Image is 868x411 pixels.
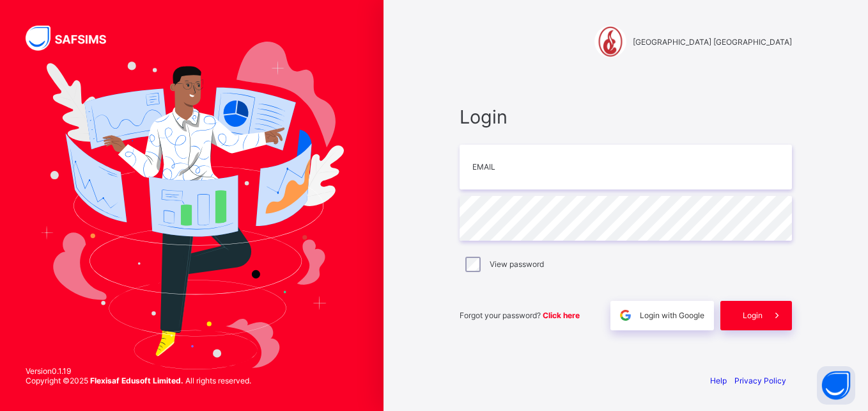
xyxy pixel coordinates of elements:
span: Forgot your password? [460,310,580,320]
a: Help [710,376,727,385]
img: SAFSIMS Logo [26,26,121,51]
span: Login with Google [640,310,704,320]
label: View password [490,259,544,269]
button: Open asap [817,366,855,405]
span: Version 0.1.19 [26,366,251,376]
span: Copyright © 2025 All rights reserved. [26,376,251,385]
span: Login [743,310,763,320]
span: [GEOGRAPHIC_DATA] [GEOGRAPHIC_DATA] [633,37,792,47]
span: Login [460,106,792,128]
img: google.396cfc9801f0270233282035f929180a.svg [618,308,633,323]
a: Click here [543,310,580,320]
a: Privacy Policy [734,376,786,385]
img: Hero Image [40,42,344,369]
strong: Flexisaf Edusoft Limited. [90,376,183,385]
